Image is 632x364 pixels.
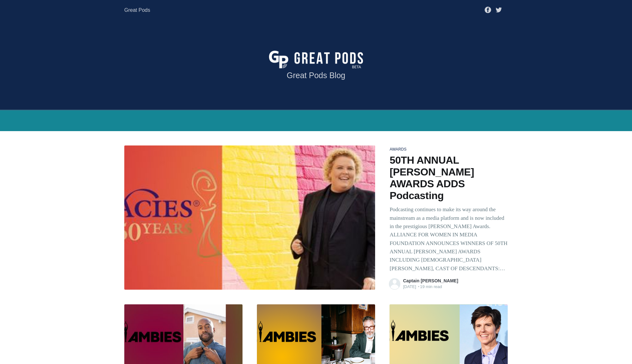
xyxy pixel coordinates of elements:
[389,205,508,273] p: Podcasting continues to make its way around the mainstream as a media platform and is now include...
[124,145,375,290] img: Gracie Awards
[403,284,416,289] time: [DATE]
[389,145,508,278] a: awards 50TH ANNUAL [PERSON_NAME] AWARDS ADDS Podcasting Podcasting continues to make its way arou...
[403,284,508,290] span: 19 min read
[287,71,345,80] p: Great Pods Blog
[403,278,458,283] a: Captain [PERSON_NAME]
[269,51,363,68] img: Great Pods - Podcast Critic and Reviews Blog
[389,154,508,201] h2: 50TH ANNUAL [PERSON_NAME] AWARDS ADDS Podcasting
[389,145,508,154] div: awards
[124,4,150,16] a: Great Pods
[418,284,420,290] span: •
[485,7,491,12] a: Facebook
